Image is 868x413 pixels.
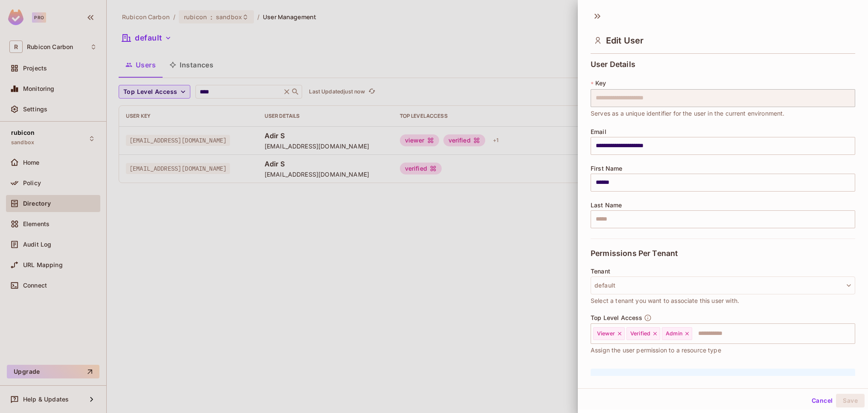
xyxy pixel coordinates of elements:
[808,394,836,407] button: Cancel
[662,327,692,340] div: Admin
[591,60,635,69] span: User Details
[836,394,865,407] button: Save
[591,276,855,294] button: default
[591,165,623,172] span: First Name
[613,375,848,404] p: It seems like there are no resource roles defined in this environment. In order to assign resourc...
[591,296,739,305] span: Select a tenant you want to associate this user with.
[591,268,610,275] span: Tenant
[606,35,644,46] span: Edit User
[591,128,606,135] span: Email
[591,314,642,321] span: Top Level Access
[591,109,785,118] span: Serves as a unique identifier for the user in the current environment.
[597,330,615,337] span: Viewer
[626,327,660,340] div: Verified
[666,330,682,337] span: Admin
[591,202,622,209] span: Last Name
[851,332,852,334] button: Open
[593,327,625,340] div: Viewer
[591,346,721,355] span: Assign the user permission to a resource type
[591,249,678,258] span: Permissions Per Tenant
[630,330,650,337] span: Verified
[595,80,606,87] span: Key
